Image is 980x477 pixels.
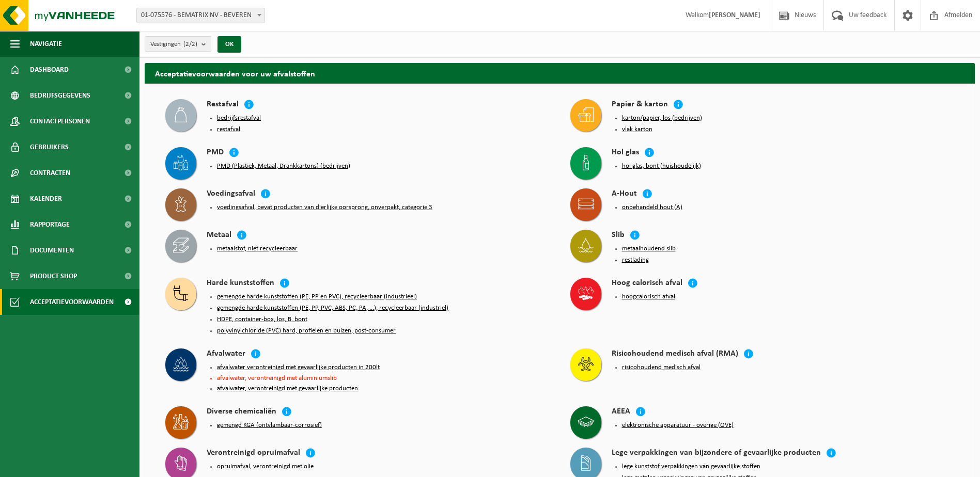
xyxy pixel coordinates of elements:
button: karton/papier, los (bedrijven) [622,114,702,122]
h4: Restafval [207,99,239,111]
span: Contactpersonen [30,108,90,134]
span: Documenten [30,237,74,263]
span: Contracten [30,160,70,186]
h4: Papier & karton [612,99,668,111]
h4: Risicohoudend medisch afval (RMA) [612,348,738,360]
span: Gebruikers [30,134,69,160]
button: gemengde harde kunststoffen (PE, PP en PVC), recycleerbaar (industrieel) [217,293,417,301]
button: OK [217,36,241,53]
button: metaalhoudend slib [622,245,676,253]
span: Kalender [30,186,62,212]
h4: Lege verpakkingen van bijzondere of gevaarlijke producten [612,448,821,459]
button: gemengde harde kunststoffen (PE, PP, PVC, ABS, PC, PA, ...), recycleerbaar (industriel) [217,304,448,312]
button: lege kunststof verpakkingen van gevaarlijke stoffen [622,463,760,471]
h4: Hol glas [612,147,639,159]
h4: Hoog calorisch afval [612,278,682,290]
span: Bedrijfsgegevens [30,83,90,108]
li: afvalwater, verontreinigd met aluminiumslib [217,375,550,381]
h4: Voedingsafval [207,188,255,200]
button: risicohoudend medisch afval [622,363,701,372]
button: metaalstof, niet recycleerbaar [217,245,298,253]
button: elektronische apparatuur - overige (OVE) [622,421,734,430]
button: gemengd KGA (ontvlambaar-corrosief) [217,421,322,430]
h4: Verontreinigd opruimafval [207,448,300,459]
h4: PMD [207,147,224,159]
button: hol glas, bont (huishoudelijk) [622,162,701,170]
h4: Diverse chemicaliën [207,406,276,418]
span: 01-075576 - BEMATRIX NV - BEVEREN [137,8,265,23]
span: Acceptatievoorwaarden [30,289,114,315]
button: HDPE, container-box, los, B, bont [217,315,307,324]
iframe: chat widget [5,454,173,477]
button: hoogcalorisch afval [622,293,675,301]
button: opruimafval, verontreinigd met olie [217,463,314,471]
h4: Metaal [207,230,231,242]
span: Vestigingen [150,37,197,52]
button: restafval [217,125,240,134]
span: Rapportage [30,212,70,237]
h4: Afvalwater [207,348,245,360]
button: afvalwater verontreinigd met gevaarlijke producten in 200lt [217,363,380,372]
button: vlak karton [622,125,652,134]
button: Vestigingen(2/2) [145,36,211,52]
h4: A-Hout [612,188,637,200]
button: voedingsafval, bevat producten van dierlijke oorsprong, onverpakt, categorie 3 [217,203,432,212]
strong: [PERSON_NAME] [709,11,760,19]
button: PMD (Plastiek, Metaal, Drankkartons) (bedrijven) [217,162,350,170]
h4: AEEA [612,406,630,418]
count: (2/2) [183,41,197,47]
button: onbehandeld hout (A) [622,203,682,212]
span: Dashboard [30,57,69,83]
span: Navigatie [30,31,62,57]
h4: Harde kunststoffen [207,278,274,290]
span: Product Shop [30,263,77,289]
button: bedrijfsrestafval [217,114,261,122]
span: 01-075576 - BEMATRIX NV - BEVEREN [136,8,265,23]
h2: Acceptatievoorwaarden voor uw afvalstoffen [145,63,975,83]
button: afvalwater, verontreinigd met gevaarlijke producten [217,385,358,393]
button: polyvinylchloride (PVC) hard, profielen en buizen, post-consumer [217,327,396,335]
h4: Slib [612,230,625,242]
button: restlading [622,256,649,264]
